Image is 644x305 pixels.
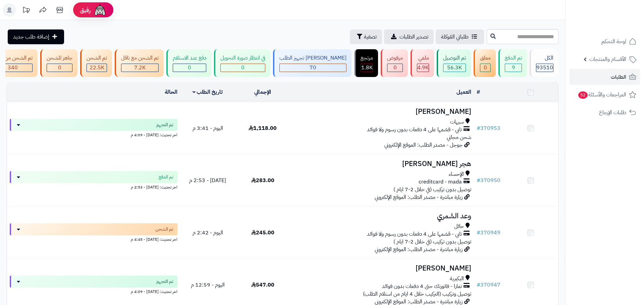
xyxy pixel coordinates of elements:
span: رفيق [80,6,91,14]
a: تصدير الطلبات [384,29,434,44]
a: تم التوصيل 56.3K [435,49,472,77]
div: 9 [505,64,522,72]
a: #370949 [477,229,500,237]
span: شحن مجاني [447,133,471,141]
span: طلبات الإرجاع [599,108,626,117]
div: دفع عند الاستلام [173,54,206,62]
a: الحالة [165,88,177,96]
span: creditcard - mada [419,178,462,186]
span: 7.2K [134,64,146,72]
a: تم الشحن 22.5K [79,49,113,77]
span: توصيل بدون تركيب (في خلال 2-7 ايام ) [393,185,471,194]
div: الكل [536,54,553,62]
span: جوجل - مصدر الطلب: الموقع الإلكتروني [384,141,463,149]
span: 340 [8,64,18,72]
a: الطلبات [570,69,640,85]
span: # [477,176,480,184]
a: #370950 [477,176,500,184]
div: مرتجع [361,54,373,62]
span: 93510 [536,64,553,72]
span: تصدير الطلبات [399,33,428,41]
span: # [477,124,480,132]
span: 0 [188,64,191,72]
div: تم التوصيل [443,54,466,62]
a: العميل [457,88,471,96]
span: [DATE] - 2:53 م [189,176,226,184]
span: # [477,281,480,289]
span: تم الشحن [155,226,173,233]
span: زيارة مباشرة - مصدر الطلب: الموقع الإلكتروني [375,193,463,201]
span: توصيل بدون تركيب (في خلال 2-7 ايام ) [393,238,471,246]
div: اخر تحديث: [DATE] - 2:53 م [10,183,177,190]
span: الأقسام والمنتجات [589,55,626,64]
a: جاهز للشحن 0 [39,49,79,77]
span: إضافة طلب جديد [13,33,49,41]
div: اخر تحديث: [DATE] - 4:09 م [10,131,177,138]
a: الكل93510 [528,49,560,77]
a: طلبات الإرجاع [570,104,640,121]
div: معلق [480,54,491,62]
a: مرفوض 0 [379,49,409,77]
span: تم الدفع [159,174,173,180]
a: ملغي 4.9K [409,49,435,77]
span: اليوم - 12:59 م [191,281,225,289]
div: [PERSON_NAME] تجهيز الطلب [279,54,346,62]
div: في انتظار صورة التحويل [220,54,265,62]
span: طلباتي المُوكلة [441,33,469,41]
span: تمارا - فاتورتك حتى 4 دفعات بدون فوائد [382,283,462,290]
span: 0 [484,64,487,72]
div: 1786 [361,64,373,72]
a: المراجعات والأسئلة52 [570,87,640,103]
div: ملغي [417,54,429,62]
span: الإحساء [449,170,464,178]
a: في انتظار صورة التحويل 0 [213,49,272,77]
span: 9 [512,64,515,72]
div: جاهز للشحن [47,54,72,62]
h3: وعد الشمري [293,212,471,220]
a: دفع عند الاستلام 0 [165,49,213,77]
span: المراجعات والأسئلة [578,90,626,99]
div: 56258 [443,64,466,72]
a: #370953 [477,124,500,132]
span: # [477,229,480,237]
div: 0 [387,64,402,72]
span: حائل [454,223,464,230]
span: تابي - قسّمها على 4 دفعات بدون رسوم ولا فوائد [367,126,462,134]
img: ai-face.png [93,3,107,17]
span: 4.9K [417,64,429,72]
a: تم الدفع 9 [497,49,528,77]
span: 245.00 [251,229,274,237]
div: 4941 [417,64,429,72]
div: 0 [221,64,265,72]
div: 22532 [87,64,107,72]
a: إضافة طلب جديد [8,29,64,44]
span: 70 [310,64,316,72]
a: لوحة التحكم [570,33,640,50]
div: 0 [480,64,490,72]
a: [PERSON_NAME] تجهيز الطلب 70 [272,49,353,77]
a: تم الشحن مع ناقل 7.2K [113,49,165,77]
div: 0 [173,64,206,72]
h3: [PERSON_NAME] [293,108,471,116]
a: تاريخ الطلب [193,88,223,96]
h3: هجر [PERSON_NAME] [293,160,471,168]
div: تم الشحن [87,54,107,62]
span: اليوم - 3:41 م [193,124,223,132]
span: الطلبات [611,72,626,82]
a: معلق 0 [472,49,497,77]
div: تم الشحن مع ناقل [121,54,159,62]
a: # [477,88,480,96]
span: تابي - قسّمها على 4 دفعات بدون رسوم ولا فوائد [367,230,462,238]
div: اخر تحديث: [DATE] - 4:09 م [10,288,177,295]
span: سيهات [450,118,464,126]
div: 0 [47,64,72,72]
span: 547.00 [251,281,274,289]
a: مرتجع 1.8K [353,49,379,77]
div: 7223 [121,64,158,72]
span: 0 [241,64,245,72]
a: تحديثات المنصة [18,3,35,18]
span: 0 [393,64,397,72]
a: الإجمالي [254,88,271,96]
span: 56.3K [447,64,462,72]
span: اليوم - 2:42 م [193,229,223,237]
